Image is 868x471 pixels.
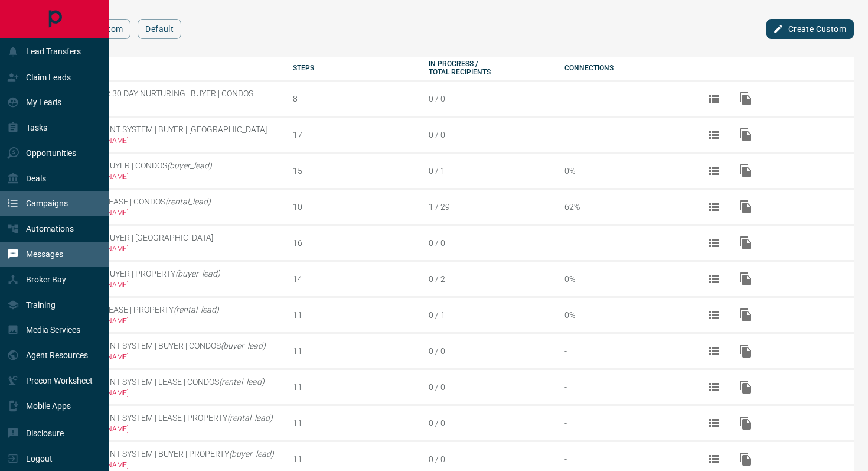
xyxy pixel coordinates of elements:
td: 1 / 29 [420,189,556,225]
div: Default - [DOMAIN_NAME] [49,461,284,469]
div: Default - [DOMAIN_NAME] [49,209,284,217]
td: LEAD TOUCHPOINT SYSTEM | BUYER | [GEOGRAPHIC_DATA] [40,116,284,152]
td: 0 / 0 [420,116,556,152]
td: 0 / 0 [420,225,556,261]
th: actions [691,57,854,80]
div: 11 [293,454,420,464]
em: (buyer_lead) [175,269,220,278]
div: Default - [DOMAIN_NAME] [49,281,284,289]
td: - [556,116,691,152]
div: 17 [293,130,420,139]
button: Duplicate [732,409,760,437]
div: Default - [DOMAIN_NAME] [49,137,284,145]
td: 0 / 1 [420,297,556,333]
div: Default [49,100,284,109]
td: 0 / 0 [420,405,556,441]
em: (rental_lead) [227,413,273,423]
div: 11 [293,418,420,428]
td: - [556,225,691,261]
div: 15 [293,166,420,176]
div: 11 [293,346,420,356]
em: (rental_lead) [219,377,265,386]
td: HAPPY HOUR | LEASE | PROPERTY [40,297,284,333]
td: - [556,80,691,116]
td: HAPPY HOUR | BUYER | CONDOS [40,152,284,189]
td: - [556,369,691,405]
th: Steps [284,57,420,80]
td: HAPPY HOUR | LEASE | CONDOS [40,189,284,225]
button: Duplicate [732,301,760,329]
button: View Details [700,85,728,113]
td: LEAD TOUCHPOINT SYSTEM | LEASE | PROPERTY [40,405,284,441]
button: View Details [700,157,728,185]
button: Duplicate [732,193,760,221]
button: Duplicate [732,121,760,149]
button: Duplicate [732,265,760,293]
button: Create Custom [766,19,854,39]
button: Duplicate [732,229,760,257]
div: 11 [293,310,420,320]
div: Default - [DOMAIN_NAME] [49,173,284,181]
td: 0% [556,152,691,189]
div: Default - [DOMAIN_NAME] [49,317,284,325]
em: (buyer_lead) [221,341,266,350]
div: 8 [293,94,420,103]
em: (buyer_lead) [229,449,274,459]
button: View Details [700,229,728,257]
button: Default [138,19,181,39]
em: (buyer_lead) [167,161,212,170]
div: Default - [DOMAIN_NAME] [49,389,284,397]
th: Campaign [40,57,284,80]
th: In Progress / Total Recipients [420,57,556,80]
button: View Details [700,265,728,293]
div: Default - [DOMAIN_NAME] [49,245,284,253]
td: 62% [556,189,691,225]
td: - [556,405,691,441]
button: Duplicate [732,157,760,185]
td: 0 / 0 [420,333,556,369]
div: 14 [293,274,420,284]
em: (rental_lead) [165,197,211,206]
td: - [556,333,691,369]
div: 10 [293,202,420,212]
button: View Details [700,193,728,221]
button: Duplicate [732,373,760,401]
td: 0% [556,261,691,297]
td: LEAD TOUCHPOINT SYSTEM | LEASE | CONDOS [40,369,284,405]
th: Connections [556,57,691,80]
div: 11 [293,382,420,392]
td: 0 / 1 [420,152,556,189]
td: HAPPY HOUR | BUYER | PROPERTY [40,261,284,297]
button: View Details [700,121,728,149]
div: 16 [293,238,420,248]
button: View Details [700,409,728,437]
td: HAPPY HOUR | BUYER | [GEOGRAPHIC_DATA] [40,225,284,261]
td: 0 / 2 [420,261,556,297]
button: View Details [700,301,728,329]
td: 0% [556,297,691,333]
td: 0 / 0 [420,80,556,116]
div: Default - [DOMAIN_NAME] [49,353,284,361]
div: Default - [DOMAIN_NAME] [49,425,284,433]
em: (rental_lead) [174,305,219,314]
button: View Details [700,373,728,401]
button: Duplicate [732,337,760,365]
td: LEAD TOUCHPOINT SYSTEM | BUYER | CONDOS [40,333,284,369]
td: GENERIC BUYER 30 DAY NURTURING | BUYER | CONDOS [40,80,284,116]
button: Duplicate [732,85,760,113]
button: View Details [700,337,728,365]
td: 0 / 0 [420,369,556,405]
